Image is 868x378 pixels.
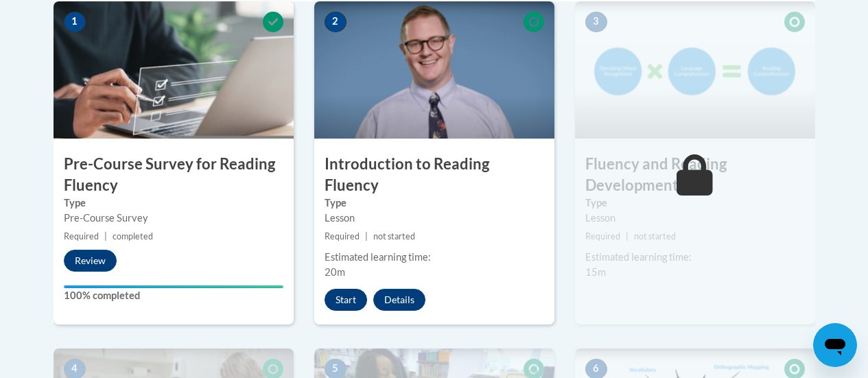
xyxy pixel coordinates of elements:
[64,250,117,272] button: Review
[634,231,676,241] span: not started
[64,196,283,211] label: Type
[325,211,544,226] div: Lesson
[54,1,294,139] img: Course Image
[64,288,283,303] label: 100% completed
[585,250,805,265] div: Estimated learning time:
[325,196,544,211] label: Type
[585,211,805,226] div: Lesson
[373,289,425,311] button: Details
[314,154,554,196] h3: Introduction to Reading Fluency
[325,231,360,241] span: Required
[365,231,368,241] span: |
[113,231,153,241] span: completed
[325,12,347,32] span: 2
[585,266,606,278] span: 15m
[54,154,294,196] h3: Pre-Course Survey for Reading Fluency
[325,266,345,278] span: 20m
[325,250,544,265] div: Estimated learning time:
[585,196,805,211] label: Type
[575,1,815,139] img: Course Image
[314,1,554,139] img: Course Image
[64,285,283,288] div: Your progress
[64,12,86,32] span: 1
[585,12,607,32] span: 3
[626,231,629,241] span: |
[575,154,815,196] h3: Fluency and Reading Development
[585,231,620,241] span: Required
[64,211,283,226] div: Pre-Course Survey
[813,323,857,367] iframe: Button to launch messaging window
[373,231,415,241] span: not started
[325,289,367,311] button: Start
[104,231,107,241] span: |
[64,231,99,241] span: Required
